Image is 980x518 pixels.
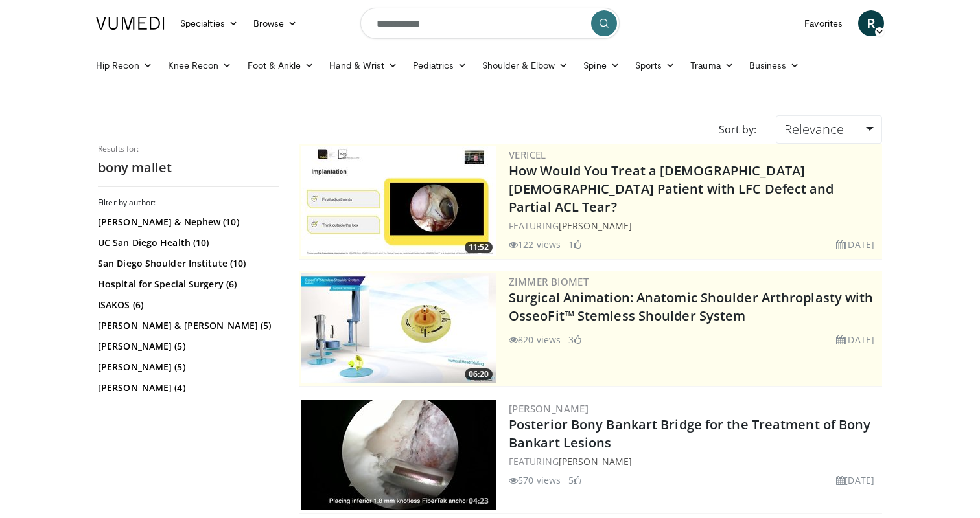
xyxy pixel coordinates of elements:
[240,52,322,78] a: Foot & Ankle
[568,333,581,346] li: 3
[98,298,276,311] a: ISAKOS (6)
[98,361,276,374] a: [PERSON_NAME] (5)
[509,275,589,288] a: Zimmer Biomet
[474,52,576,78] a: Shoulder & Elbow
[88,52,160,78] a: Hip Recon
[509,473,561,487] li: 570 views
[682,52,741,78] a: Trauma
[509,219,880,232] div: FEATURING
[797,10,850,36] a: Favorites
[96,17,165,30] img: VuMedi Logo
[301,146,496,256] img: 62f325f7-467e-4e39-9fa8-a2cb7d050ecd.300x170_q85_crop-smart_upscale.jpg
[321,52,405,78] a: Hand & Wrist
[836,473,874,487] li: [DATE]
[301,273,496,383] a: 06:20
[509,148,546,161] a: Vericel
[98,197,279,208] h3: Filter by author:
[836,238,874,251] li: [DATE]
[509,238,561,251] li: 122 views
[98,216,276,229] a: [PERSON_NAME] & Nephew (10)
[576,52,627,78] a: Spine
[301,400,496,510] a: 04:23
[405,52,474,78] a: Pediatrics
[509,162,834,216] a: How Would You Treat a [DEMOGRAPHIC_DATA] [DEMOGRAPHIC_DATA] Patient with LFC Defect and Partial A...
[559,220,632,232] a: [PERSON_NAME]
[98,278,276,291] a: Hospital for Special Surgery (6)
[836,333,874,346] li: [DATE]
[509,455,880,468] div: FEATURING
[160,52,240,78] a: Knee Recon
[568,238,581,251] li: 1
[509,289,874,324] a: Surgical Animation: Anatomic Shoulder Arthroplasty with OsseoFit™ Stemless Shoulder System
[784,120,844,138] span: Relevance
[98,159,279,176] h2: bony mallet
[776,115,882,144] a: Relevance
[465,495,493,507] span: 04:23
[172,10,246,36] a: Specialties
[301,400,496,510] img: bd620d43-5d42-4d7b-9f97-0da0dd0c6b81.300x170_q85_crop-smart_upscale.jpg
[509,402,589,415] a: [PERSON_NAME]
[98,381,276,394] a: [PERSON_NAME] (4)
[465,368,493,380] span: 06:20
[360,8,620,39] input: Search topics, interventions
[858,10,884,36] a: R
[465,242,493,253] span: 11:52
[559,455,632,467] a: [PERSON_NAME]
[509,333,561,346] li: 820 views
[98,257,276,270] a: San Diego Shoulder Institute (10)
[568,473,581,487] li: 5
[98,144,279,154] p: Results for:
[246,10,305,36] a: Browse
[741,52,808,78] a: Business
[627,52,683,78] a: Sports
[709,115,766,144] div: Sort by:
[509,416,871,451] a: Posterior Bony Bankart Bridge for the Treatment of Bony Bankart Lesions
[98,319,276,332] a: [PERSON_NAME] & [PERSON_NAME] (5)
[301,146,496,256] a: 11:52
[98,340,276,353] a: [PERSON_NAME] (5)
[98,236,276,249] a: UC San Diego Health (10)
[301,273,496,383] img: 84e7f812-2061-4fff-86f6-cdff29f66ef4.300x170_q85_crop-smart_upscale.jpg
